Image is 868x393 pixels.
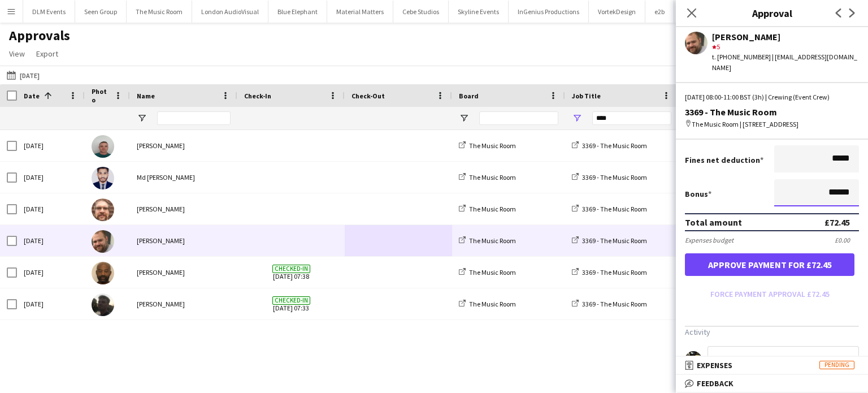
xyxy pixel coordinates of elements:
[589,1,645,23] button: VortekDesign
[127,1,192,23] button: The Music Room
[137,113,147,123] button: Open Filter Menu
[582,205,647,213] span: 3369 - The Music Room
[676,6,868,20] h3: Approval
[676,375,868,392] mat-expansion-panel-header: Feedback
[469,236,516,245] span: The Music Room
[645,1,674,23] button: e2b
[130,225,237,256] div: [PERSON_NAME]
[712,32,859,42] div: [PERSON_NAME]
[459,268,516,277] a: The Music Room
[509,1,589,23] button: InGenius Productions
[351,92,385,100] span: Check-Out
[712,52,859,72] div: t. [PHONE_NUMBER] | [EMAIL_ADDRESS][DOMAIN_NAME]
[469,141,516,150] span: The Music Room
[32,46,63,61] a: Export
[469,205,516,213] span: The Music Room
[572,173,647,182] a: 3369 - The Music Room
[676,357,868,374] mat-expansion-panel-header: ExpensesPending
[582,173,647,182] span: 3369 - The Music Room
[192,1,268,23] button: London AudioVisual
[685,327,859,337] h3: Activity
[244,92,271,100] span: Check-In
[92,87,110,104] span: Photo
[582,141,647,150] span: 3369 - The Music Room
[582,268,647,277] span: 3369 - The Music Room
[572,236,647,245] a: 3369 - The Music Room
[697,378,734,388] span: Feedback
[469,173,516,182] span: The Music Room
[17,162,85,193] div: [DATE]
[572,205,647,213] a: 3369 - The Music Room
[130,257,237,288] div: [PERSON_NAME]
[272,296,310,305] span: Checked-in
[92,198,114,221] img: Corey Arnold
[459,205,516,213] a: The Music Room
[17,225,85,256] div: [DATE]
[572,300,647,308] a: 3369 - The Music Room
[17,130,85,161] div: [DATE]
[835,236,859,244] div: £0.00
[819,361,854,369] span: Pending
[268,1,327,23] button: Blue Elephant
[469,300,516,308] span: The Music Room
[92,135,114,158] img: Brayden Davison
[685,92,859,102] div: [DATE] 08:00-11:00 BST (3h) | Crewing (Event Crew)
[469,268,516,277] span: The Music Room
[5,68,42,82] button: [DATE]
[244,257,338,288] span: [DATE] 07:38
[459,173,516,182] a: The Music Room
[327,1,393,23] button: Material Matters
[272,265,310,273] span: Checked-in
[459,92,479,100] span: Board
[685,119,859,129] div: The Music Room | [STREET_ADDRESS]
[582,300,647,308] span: 3369 - The Music Room
[393,1,449,23] button: Cebe Studios
[685,217,742,228] div: Total amount
[572,92,601,100] span: Job Title
[9,49,25,59] span: View
[17,257,85,288] div: [DATE]
[36,49,58,59] span: Export
[592,111,671,125] input: Job Title Filter Input
[137,92,155,100] span: Name
[130,130,237,161] div: [PERSON_NAME]
[92,167,114,189] img: Md Mosabbit Hridoy
[130,162,237,193] div: Md [PERSON_NAME]
[459,141,516,150] a: The Music Room
[23,1,75,23] button: DLM Events
[674,1,744,23] button: Options Greathire
[24,92,40,100] span: Date
[130,288,237,319] div: [PERSON_NAME]
[582,236,647,245] span: 3369 - The Music Room
[130,193,237,224] div: [PERSON_NAME]
[685,236,734,244] div: Expenses budget
[572,113,582,123] button: Open Filter Menu
[5,46,29,61] a: View
[244,288,338,319] span: [DATE] 07:33
[685,155,763,165] label: Fines net deduction
[449,1,509,23] button: Skyline Events
[572,141,647,150] a: 3369 - The Music Room
[459,300,516,308] a: The Music Room
[685,253,854,276] button: Approve payment for £72.45
[157,111,231,125] input: Name Filter Input
[824,217,850,228] div: £72.45
[459,236,516,245] a: The Music Room
[92,230,114,253] img: Ben Turner
[459,113,469,123] button: Open Filter Menu
[685,189,711,199] label: Bonus
[479,111,558,125] input: Board Filter Input
[92,293,114,316] img: Louie Applin
[17,193,85,224] div: [DATE]
[685,107,859,117] div: 3369 - The Music Room
[572,268,647,277] a: 3369 - The Music Room
[697,360,732,370] span: Expenses
[75,1,127,23] button: Seen Group
[92,262,114,284] img: Kevin Olanrewaju
[712,42,859,52] div: 5
[17,288,85,319] div: [DATE]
